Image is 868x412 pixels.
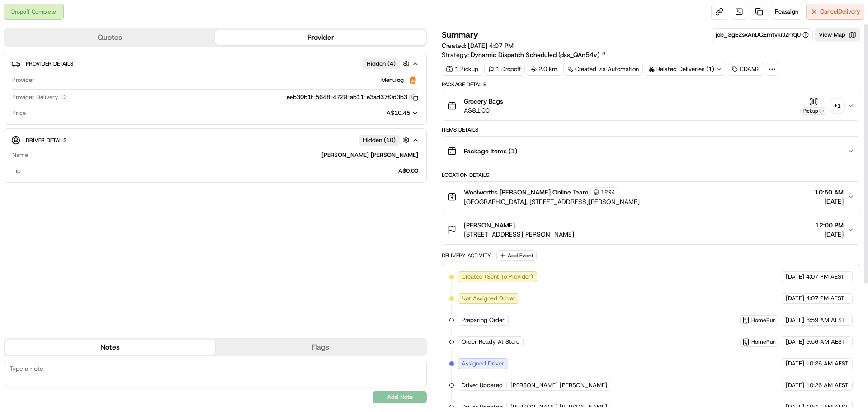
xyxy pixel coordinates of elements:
[32,151,418,159] div: [PERSON_NAME] [PERSON_NAME]
[387,109,410,117] span: A$10.45
[5,30,215,45] button: Quotes
[12,167,21,175] span: Tip
[775,8,798,16] span: Reassign
[815,197,844,206] span: [DATE]
[5,340,215,355] button: Notes
[11,133,419,147] button: Driver DetailsHidden (10)
[527,63,561,76] div: 2.0 km
[442,50,606,59] div: Strategy:
[367,60,396,68] span: Hidden ( 4 )
[831,99,844,112] div: + 1
[442,31,478,39] h3: Summary
[464,197,640,206] span: [GEOGRAPHIC_DATA], [STREET_ADDRESS][PERSON_NAME]
[12,76,34,84] span: Provider
[339,109,418,117] button: A$10.45
[563,63,643,76] a: Created via Automation
[26,60,73,67] span: Provider Details
[800,97,827,115] button: Pickup
[442,171,860,179] div: Location Details
[407,75,418,85] img: justeat_logo.png
[11,56,419,71] button: Provider DetailsHidden (4)
[464,230,574,239] span: [STREET_ADDRESS][PERSON_NAME]
[645,63,726,76] div: Related Deliveries (1)
[464,97,503,106] span: Grocery Bags
[815,188,844,197] span: 10:50 AM
[12,109,26,117] span: Price
[12,151,28,159] span: Name
[786,360,804,368] span: [DATE]
[471,50,599,59] span: Dynamic Dispatch Scheduled (dss_QAn54v)
[815,230,844,239] span: [DATE]
[464,106,503,115] span: A$81.00
[800,97,844,115] button: Pickup+1
[786,403,804,411] span: [DATE]
[806,403,849,411] span: 10:47 AM AEST
[820,8,860,16] span: Cancel Delivery
[462,338,519,346] span: Order Ready At Store
[381,76,404,84] span: Menulog
[806,316,845,324] span: 8:59 AM AEST
[287,93,418,101] button: eeb30b1f-5648-4729-ab11-e3ad37f0d3b3
[815,28,860,41] button: View Map
[751,317,776,324] span: HomeRun
[442,137,860,166] button: Package Items (1)
[815,221,844,230] span: 12:00 PM
[471,50,606,59] a: Dynamic Dispatch Scheduled (dss_QAn54v)
[510,381,607,389] span: [PERSON_NAME] [PERSON_NAME]
[442,215,860,244] button: [PERSON_NAME][STREET_ADDRESS][PERSON_NAME]12:00 PM[DATE]
[800,107,827,115] div: Pickup
[806,4,864,20] button: CancelDelivery
[786,381,804,389] span: [DATE]
[728,63,764,76] div: CDAM2
[786,338,804,346] span: [DATE]
[464,147,517,156] span: Package Items ( 1 )
[771,4,802,20] button: Reassign
[442,41,514,50] span: Created:
[464,221,515,230] span: [PERSON_NAME]
[442,126,860,133] div: Items Details
[363,136,396,144] span: Hidden ( 10 )
[442,182,860,212] button: Woolworths [PERSON_NAME] Online Team1294[GEOGRAPHIC_DATA], [STREET_ADDRESS][PERSON_NAME]10:50 AM[...
[806,381,849,389] span: 10:26 AM AEST
[806,294,844,303] span: 4:07 PM AEST
[751,338,776,346] span: HomeRun
[806,273,844,281] span: 4:07 PM AEST
[12,93,66,101] span: Provider Delivery ID
[363,58,412,69] button: Hidden (4)
[484,63,525,76] div: 1 Dropoff
[442,252,491,259] div: Delivery Activity
[468,42,514,50] span: [DATE] 4:07 PM
[806,338,845,346] span: 9:56 AM AEST
[462,294,515,303] span: Not Assigned Driver
[26,137,66,144] span: Driver Details
[496,250,537,261] button: Add Event
[601,189,615,196] span: 1294
[462,381,503,389] span: Driver Updated
[442,81,860,88] div: Package Details
[359,134,412,146] button: Hidden (10)
[464,188,589,197] span: Woolworths [PERSON_NAME] Online Team
[786,316,804,324] span: [DATE]
[442,91,860,120] button: Grocery BagsA$81.00Pickup+1
[462,360,504,368] span: Assigned Driver
[510,403,607,411] span: [PERSON_NAME] [PERSON_NAME]
[716,31,809,39] button: job_3gE2sxAnDQEmtvkrJZrYqU
[215,30,426,45] button: Provider
[24,167,418,175] div: A$0.00
[462,273,533,281] span: Created (Sent To Provider)
[786,294,804,303] span: [DATE]
[786,273,804,281] span: [DATE]
[442,63,482,76] div: 1 Pickup
[215,340,426,355] button: Flags
[462,403,503,411] span: Driver Updated
[462,316,505,324] span: Preparing Order
[806,360,849,368] span: 10:26 AM AEST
